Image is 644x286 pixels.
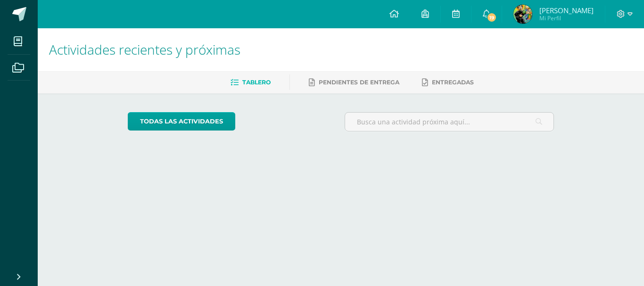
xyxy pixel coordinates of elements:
[487,12,497,23] span: 19
[128,112,235,131] a: todas las Actividades
[432,79,474,86] span: Entregadas
[309,75,399,90] a: Pendientes de entrega
[319,79,399,86] span: Pendientes de entrega
[345,113,554,131] input: Busca una actividad próxima aquí...
[242,79,271,86] span: Tablero
[422,75,474,90] a: Entregadas
[231,75,271,90] a: Tablero
[513,5,532,24] img: d41cf5c2293c978122edf211f325906e.png
[539,14,594,22] span: Mi Perfil
[49,41,240,58] span: Actividades recientes y próximas
[539,6,594,15] span: [PERSON_NAME]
